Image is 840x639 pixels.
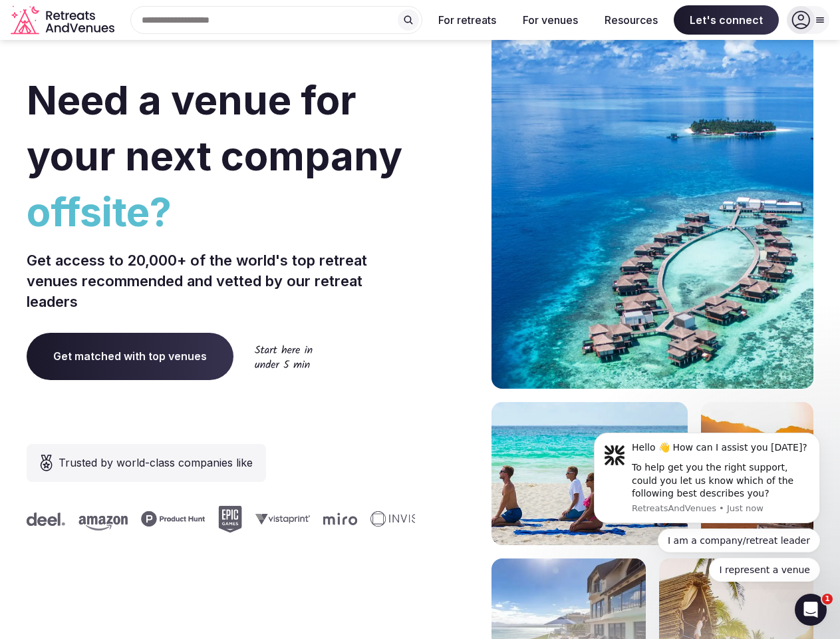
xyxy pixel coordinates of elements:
span: offsite? [27,184,415,240]
svg: Invisible company logo [367,511,440,527]
a: Visit the homepage [11,5,117,35]
span: 1 [822,594,833,604]
svg: Miro company logo [320,513,354,525]
button: For venues [512,5,589,35]
p: Get access to 20,000+ of the world's top retreat venues recommended and vetted by our retreat lea... [27,250,415,312]
span: Trusted by world-class companies like [59,455,253,471]
img: yoga on tropical beach [491,402,688,545]
svg: Vistaprint company logo [252,513,307,525]
svg: Epic Games company logo [215,506,239,532]
img: woman sitting in back of truck with camels [701,402,813,545]
iframe: Intercom live chat [795,594,827,626]
span: Let's connect [674,5,779,35]
img: Start here in under 5 min [255,345,313,368]
button: For retreats [428,5,507,35]
a: Get matched with top venues [27,333,233,379]
span: Need a venue for your next company [27,76,402,180]
svg: Deel company logo [23,513,62,526]
button: Resources [594,5,668,35]
iframe: Intercom notifications message [574,421,840,590]
svg: Retreats and Venues company logo [11,5,117,35]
